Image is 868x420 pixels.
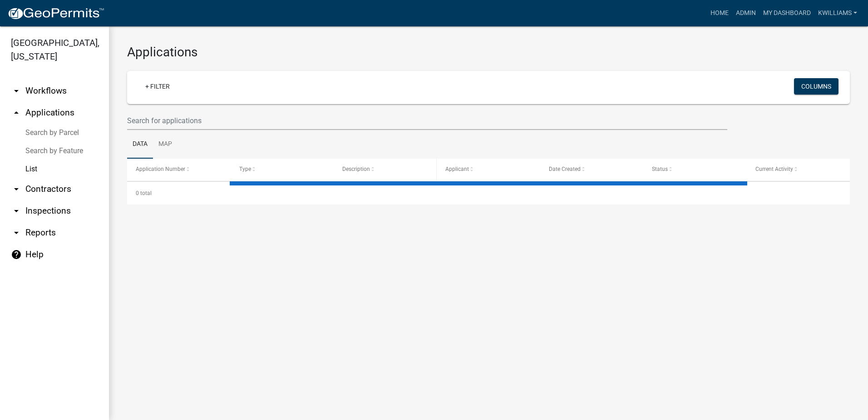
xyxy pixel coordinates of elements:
span: Date Created [549,166,581,172]
datatable-header-cell: Type [230,159,333,180]
a: Data [127,130,153,159]
span: Current Activity [755,166,793,172]
datatable-header-cell: Current Activity [747,159,850,180]
datatable-header-cell: Application Number [127,159,230,180]
datatable-header-cell: Date Created [540,159,643,180]
h3: Applications [127,45,850,60]
datatable-header-cell: Applicant [437,159,540,180]
i: arrow_drop_down [11,184,22,195]
a: Admin [732,5,759,22]
span: Description [342,166,370,172]
input: Search for applications [127,111,727,130]
i: arrow_drop_up [11,107,22,118]
span: Application Number [136,166,185,172]
span: Type [239,166,251,172]
span: Status [652,166,668,172]
i: arrow_drop_down [11,205,22,216]
i: arrow_drop_down [11,85,22,96]
datatable-header-cell: Description [334,159,437,180]
a: + Filter [138,78,177,95]
i: arrow_drop_down [11,227,22,238]
a: Home [707,5,732,22]
a: kwilliams [814,5,861,22]
a: My Dashboard [759,5,814,22]
button: Columns [794,78,838,95]
div: 0 total [127,182,850,205]
span: Applicant [445,166,469,172]
a: Map [153,130,178,159]
datatable-header-cell: Status [643,159,746,180]
i: help [11,249,22,260]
